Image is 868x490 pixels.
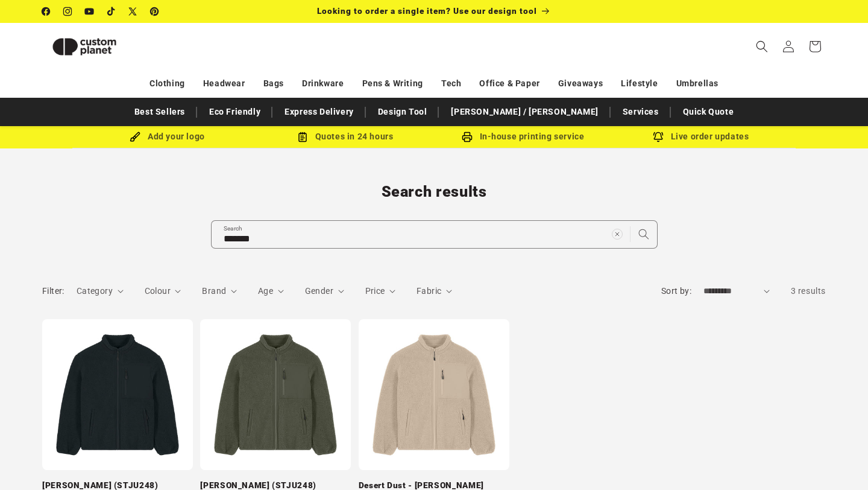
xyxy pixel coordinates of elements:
[749,33,775,60] summary: Search
[42,28,127,66] img: Custom Planet
[676,73,719,94] a: Umbrellas
[305,285,344,297] summary: Gender (0 selected)
[258,285,284,297] summary: Age (0 selected)
[445,101,604,122] a: [PERSON_NAME] / [PERSON_NAME]
[202,286,226,296] span: Brand
[661,286,691,296] label: Sort by:
[441,73,461,94] a: Tech
[263,73,284,94] a: Bags
[42,182,826,202] h1: Search results
[631,221,657,247] button: Search
[77,285,124,297] summary: Category (0 selected)
[145,286,171,296] span: Colour
[677,101,740,122] a: Quick Quote
[612,129,790,144] div: Live order updates
[617,101,665,122] a: Services
[305,286,333,296] span: Gender
[791,286,826,296] span: 3 results
[302,73,344,94] a: Drinkware
[128,101,191,122] a: Best Sellers
[558,73,603,94] a: Giveaways
[417,286,441,296] span: Fabric
[808,432,868,490] iframe: Chat Widget
[365,285,396,297] summary: Price
[278,101,360,122] a: Express Delivery
[145,285,181,297] summary: Colour (0 selected)
[149,73,185,94] a: Clothing
[604,221,631,247] button: Clear search term
[372,101,433,122] a: Design Tool
[621,73,658,94] a: Lifestyle
[203,101,266,122] a: Eco Friendly
[653,132,664,142] img: Order updates
[297,132,308,142] img: Order Updates Icon
[362,73,423,94] a: Pens & Writing
[479,73,539,94] a: Office & Paper
[365,286,385,296] span: Price
[130,132,140,142] img: Brush Icon
[317,6,537,16] span: Looking to order a single item? Use our design tool
[38,23,168,70] a: Custom Planet
[434,129,612,144] div: In-house printing service
[462,132,473,142] img: In-house printing
[78,129,256,144] div: Add your logo
[203,73,245,94] a: Headwear
[258,286,273,296] span: Age
[417,285,452,297] summary: Fabric (0 selected)
[256,129,434,144] div: Quotes in 24 hours
[77,286,113,296] span: Category
[202,285,237,297] summary: Brand (0 selected)
[42,285,64,297] h2: Filter:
